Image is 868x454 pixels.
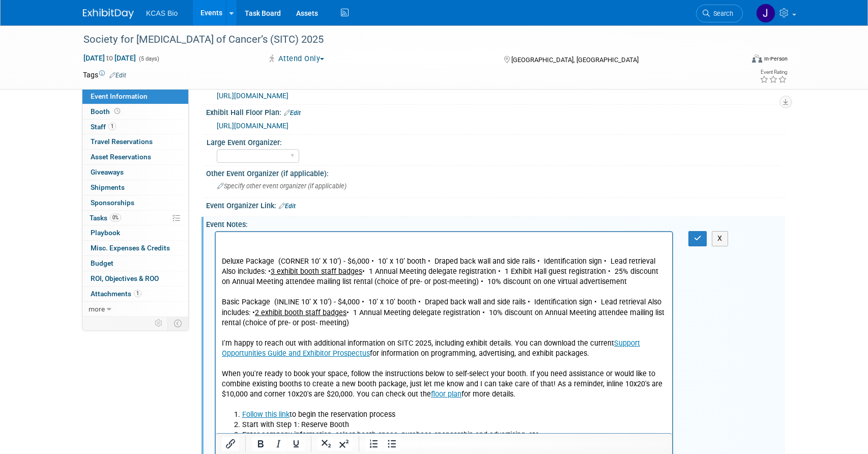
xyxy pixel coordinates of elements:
[82,195,188,210] a: Sponsorships
[206,198,785,211] div: Event Organizer Link:
[91,259,113,267] span: Budget
[365,437,383,451] button: Numbered list
[287,437,305,451] button: Underline
[82,225,188,240] a: Playbook
[511,56,639,64] span: [GEOGRAPHIC_DATA], [GEOGRAPHIC_DATA]
[206,166,785,179] div: Other Event Organizer (if applicable):
[82,287,188,301] a: Attachments1
[91,183,125,191] span: Shipments
[82,271,188,286] a: ROI, Objectives & ROO
[82,134,188,149] a: Travel Reservations
[710,10,733,17] span: Search
[217,122,288,130] a: [URL][DOMAIN_NAME]
[217,182,346,190] span: Specify other event organizer (if applicable)
[83,9,134,19] img: ExhibitDay
[108,123,116,130] span: 1
[683,53,788,68] div: Event Format
[82,180,188,195] a: Shipments
[146,9,178,17] span: KCAS Bio
[91,153,151,161] span: Asset Reservations
[91,107,122,116] span: Booth
[150,317,168,330] td: Personalize Event Tab Strip
[207,135,780,148] div: Large Event Organizer:
[252,437,269,451] button: Bold
[82,241,188,256] a: Misc. Expenses & Credits
[764,55,788,63] div: In-Person
[91,290,141,298] span: Attachments
[696,5,743,22] a: Search
[138,55,159,62] span: (5 days)
[756,4,775,23] img: Jason Hannah
[91,229,120,237] span: Playbook
[206,217,785,230] div: Event Notes:
[82,89,188,104] a: Event Information
[383,437,400,451] button: Bullet list
[82,165,188,180] a: Giveaways
[89,305,105,313] span: more
[168,317,189,330] td: Toggle Event Tabs
[90,214,121,222] span: Tasks
[82,150,188,164] a: Asset Reservations
[752,54,762,63] img: Format-Inperson.png
[91,274,159,282] span: ROI, Objectives & ROO
[82,211,188,225] a: Tasks0%
[105,54,114,62] span: to
[83,53,136,63] span: [DATE] [DATE]
[263,53,329,64] button: Attend Only
[91,123,116,131] span: Staff
[279,203,296,210] a: Edit
[109,72,126,79] a: Edit
[91,244,170,252] span: Misc. Expenses & Credits
[112,107,122,115] span: Booth not reserved yet
[82,120,188,134] a: Staff1
[335,437,353,451] button: Superscript
[284,109,301,117] a: Edit
[317,437,335,451] button: Subscript
[222,437,239,451] button: Insert/edit link
[217,92,288,100] a: [URL][DOMAIN_NAME]
[80,31,728,49] div: Society for [MEDICAL_DATA] of Cancer’s (SITC) 2025
[270,437,287,451] button: Italic
[82,302,188,317] a: more
[134,290,141,297] span: 1
[82,104,188,119] a: Booth
[206,105,785,118] div: Exhibit Hall Floor Plan:
[91,92,148,100] span: Event Information
[110,214,121,221] span: 0%
[712,231,728,246] button: X
[91,137,153,146] span: Travel Reservations
[760,70,787,75] div: Event Rating
[91,168,124,176] span: Giveaways
[83,70,126,80] td: Tags
[82,256,188,271] a: Budget
[91,198,134,207] span: Sponsorships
